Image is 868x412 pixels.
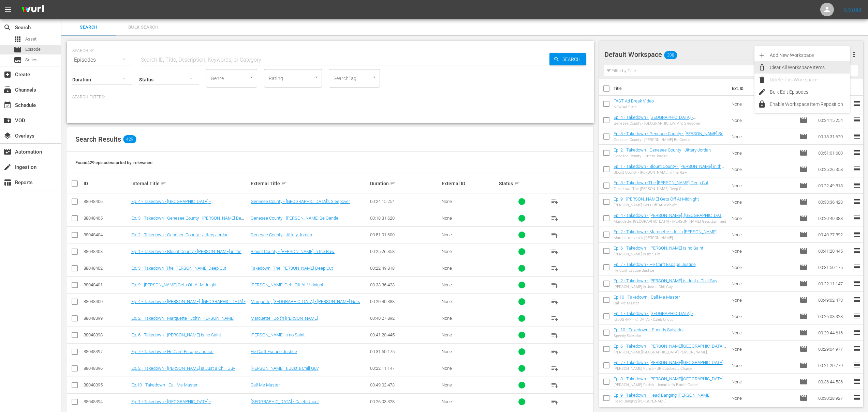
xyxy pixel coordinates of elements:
[728,79,795,98] th: Ext. ID
[370,316,440,321] div: 00:40:27.892
[815,243,853,259] td: 00:41:20.445
[84,181,129,186] div: ID
[72,50,132,69] div: Episodes
[614,115,696,125] a: Ep. 4 - Takedown - [GEOGRAPHIC_DATA] - [GEOGRAPHIC_DATA]'s Sleepover
[25,46,41,53] span: Episode
[614,154,711,158] div: Genesee County - Jittery Jordan
[251,299,363,309] a: Marquette, [GEOGRAPHIC_DATA] - [PERSON_NAME] Gets Jammed
[72,94,588,100] p: Search Filters:
[614,196,699,202] a: Ep. 9 - [PERSON_NAME] Gets Off At Midnight
[815,177,853,194] td: 00:22:49.818
[815,341,853,357] td: 00:29:04.977
[614,327,684,332] a: Ep. 10 - Takedown - Speedy Salvador
[729,161,797,177] td: None
[614,393,710,398] a: Ep. 9 - Takedown - Head-Banging [PERSON_NAME]
[815,308,853,324] td: 00:26:03.328
[251,332,305,337] a: [PERSON_NAME] is no Saint
[815,194,853,210] td: 00:33:36.423
[370,249,440,254] div: 00:25:26.358
[614,360,726,370] a: Ep. 7 - Takedown - [PERSON_NAME][GEOGRAPHIC_DATA] - JR Catches a Charge
[770,49,850,61] div: Add New Workspace
[547,310,563,327] button: playlist_add
[123,135,136,143] span: 429
[799,263,808,271] span: Episode
[853,230,861,238] span: reorder
[84,332,129,337] div: 88048398
[84,299,129,304] div: 88048400
[370,216,440,221] div: 00:18:31.620
[799,116,808,124] span: Episode
[729,210,797,226] td: None
[770,98,850,110] div: Enable Workspace Item Reposition
[551,231,559,239] span: playlist_add
[370,282,440,287] div: 00:33:36.423
[131,199,214,209] a: Ep. 4 - Takedown - [GEOGRAPHIC_DATA] - [GEOGRAPHIC_DATA]'s Sleepover
[614,383,726,387] div: [PERSON_NAME] Parish - Jonathan's Blame Game
[853,361,861,369] span: reorder
[614,170,726,175] div: Blount County - [PERSON_NAME] in the Raw
[120,23,166,31] span: Bulk Search
[442,216,497,221] div: None
[547,210,563,226] button: playlist_add
[614,295,680,300] a: Ep.10 - Takedown - Call Me Master
[251,399,319,404] a: [GEOGRAPHIC_DATA] - Caleb Uncut
[131,232,229,237] a: Ep. 2 - Takedown - Genesee County - Jittery Jordan
[729,226,797,243] td: None
[729,374,797,390] td: None
[84,232,129,237] div: 88048404
[370,266,440,271] div: 00:22:49.818
[770,61,850,74] div: Clear All Workspace Items
[853,99,861,108] span: reorder
[131,382,197,387] a: Ep.10 - Takedown - Call Me Master
[799,198,808,206] span: Episode
[370,299,440,304] div: 00:20:40.388
[131,399,214,409] a: Ep. 1 - Takedown - [GEOGRAPHIC_DATA] - [GEOGRAPHIC_DATA] Uncut
[547,377,563,393] button: playlist_add
[161,180,167,187] span: sort
[3,163,12,171] span: Ingestion
[131,366,235,371] a: Ep. 2 - Takedown - [PERSON_NAME] is Just a Chill Guy
[551,281,559,289] span: playlist_add
[14,35,22,43] span: Asset
[3,148,12,156] span: Automation
[815,324,853,341] td: 00:29:44.616
[614,278,717,283] a: Ep. 2 - Takedown - [PERSON_NAME] is Just a Chill Guy
[614,334,684,338] div: Speedy Salvador
[25,36,36,43] span: Asset
[853,377,861,385] span: reorder
[3,70,12,79] span: Create
[251,266,333,271] a: Takedown -The [PERSON_NAME] Deep Cut
[560,53,586,65] span: Search
[251,249,335,254] a: Blount County - [PERSON_NAME] in the Raw
[551,314,559,322] span: playlist_add
[84,216,129,221] div: 88048405
[547,344,563,360] button: playlist_add
[853,148,861,157] span: reorder
[614,105,654,109] div: NEW Ad Slate
[614,262,696,267] a: Ep. 7 - Takedown - He Can't Escape Justice
[547,360,563,377] button: playlist_add
[551,264,559,272] span: playlist_add
[614,301,680,305] div: Call Me Master
[614,187,708,191] div: Takedown -The [PERSON_NAME] Deep Cut
[84,366,129,371] div: 88048396
[251,199,350,204] a: Genesee County - [GEOGRAPHIC_DATA]'s Sleepover
[729,292,797,308] td: None
[799,132,808,141] span: Episode
[853,214,861,222] span: reorder
[547,294,563,310] button: playlist_add
[844,7,862,12] a: Sign Out
[770,74,850,86] div: Delete This Workspace
[729,357,797,374] td: None
[614,252,703,256] div: [PERSON_NAME] is no Saint
[514,180,520,187] span: sort
[614,219,726,224] div: Marquette, [GEOGRAPHIC_DATA] - [PERSON_NAME] Gets Jammed
[442,249,497,254] div: None
[390,180,396,187] span: sort
[815,128,853,145] td: 00:18:31.620
[131,249,244,259] a: Ep. 1 - Takedown - Blount County - [PERSON_NAME] in the Raw
[614,350,726,354] div: [PERSON_NAME][GEOGRAPHIC_DATA][PERSON_NAME][GEOGRAPHIC_DATA] The School Cook
[251,349,297,354] a: He Can't Escape Justice
[442,332,497,337] div: None
[614,311,696,321] a: Ep. 1 - Takedown - [GEOGRAPHIC_DATA] - [GEOGRAPHIC_DATA] Uncut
